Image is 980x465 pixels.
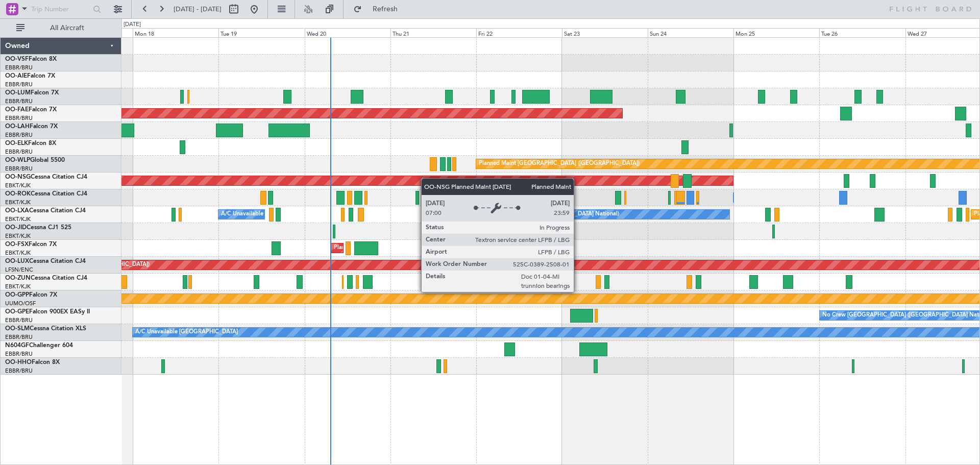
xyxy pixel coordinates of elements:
a: LFSN/ENC [5,266,33,274]
a: OO-LUMFalcon 7X [5,90,59,96]
span: N604GF [5,342,29,349]
a: EBKT/KJK [5,182,31,189]
div: Tue 19 [218,28,304,37]
a: OO-ELKFalcon 8X [5,140,56,146]
a: EBKT/KJK [5,199,31,206]
a: EBBR/BRU [5,131,33,139]
span: OO-LAH [5,124,30,130]
div: Wed 20 [305,28,390,37]
a: OO-FAEFalcon 7X [5,107,57,113]
a: OO-AIEFalcon 7X [5,73,55,79]
span: OO-NSG [5,174,31,180]
div: A/C Unavailable [GEOGRAPHIC_DATA] ([GEOGRAPHIC_DATA] National) [429,207,619,222]
a: OO-GPPFalcon 7X [5,292,57,298]
span: OO-LUM [5,90,31,96]
div: Mon 25 [733,28,819,37]
a: EBBR/BRU [5,148,33,156]
span: OO-WLP [5,157,30,163]
span: OO-AIE [5,73,27,79]
span: OO-GPP [5,292,29,298]
div: Sun 24 [648,28,733,37]
span: [DATE] - [DATE] [174,5,222,14]
a: OO-JIDCessna CJ1 525 [5,225,71,231]
span: OO-HHO [5,359,32,365]
a: EBKT/KJK [5,215,31,223]
span: Refresh [364,6,407,13]
a: EBBR/BRU [5,333,33,341]
a: OO-LAHFalcon 7X [5,124,58,130]
span: OO-ROK [5,191,31,197]
span: OO-ELK [5,140,28,146]
button: All Aircraft [11,20,111,36]
a: OO-ROKCessna Citation CJ4 [5,191,87,197]
a: EBBR/BRU [5,81,33,88]
div: A/C Unavailable [GEOGRAPHIC_DATA] ([GEOGRAPHIC_DATA] National) [221,207,411,222]
div: [DATE] [124,20,141,29]
div: Mon 18 [133,28,218,37]
div: Tue 26 [819,28,905,37]
a: OO-LXACessna Citation CJ4 [5,208,86,214]
a: EBBR/BRU [5,165,33,173]
a: EBKT/KJK [5,232,31,240]
div: Planned Maint [GEOGRAPHIC_DATA] ([GEOGRAPHIC_DATA]) [479,156,640,172]
span: OO-ZUN [5,275,31,281]
span: OO-JID [5,225,27,231]
div: Thu 21 [390,28,476,37]
a: EBBR/BRU [5,350,33,358]
a: EBBR/BRU [5,114,33,122]
a: OO-SLMCessna Citation XLS [5,326,86,332]
a: EBBR/BRU [5,97,33,105]
a: OO-WLPGlobal 5500 [5,157,65,163]
span: OO-LXA [5,208,29,214]
span: OO-GPE [5,309,29,315]
a: OO-LUXCessna Citation CJ4 [5,258,86,264]
a: EBBR/BRU [5,367,33,375]
a: EBBR/BRU [5,64,33,71]
a: OO-ZUNCessna Citation CJ4 [5,275,87,281]
a: OO-VSFFalcon 8X [5,56,57,62]
input: Trip Number [31,2,90,17]
div: Fri 22 [476,28,562,37]
span: All Aircraft [27,25,108,32]
a: EBKT/KJK [5,283,31,290]
span: OO-LUX [5,258,29,264]
button: Refresh [349,1,410,17]
div: A/C Unavailable [GEOGRAPHIC_DATA] [135,325,238,340]
a: OO-HHOFalcon 8X [5,359,60,365]
a: EBKT/KJK [5,249,31,257]
span: OO-VSF [5,56,29,62]
a: OO-GPEFalcon 900EX EASy II [5,309,90,315]
a: OO-FSXFalcon 7X [5,241,57,248]
a: OO-NSGCessna Citation CJ4 [5,174,87,180]
div: Planned Maint Kortrijk-[GEOGRAPHIC_DATA] [334,240,453,256]
div: Sat 23 [562,28,648,37]
span: OO-FSX [5,241,29,248]
span: OO-FAE [5,107,29,113]
a: EBBR/BRU [5,316,33,324]
a: UUMO/OSF [5,300,36,307]
span: OO-SLM [5,326,30,332]
a: N604GFChallenger 604 [5,342,73,349]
